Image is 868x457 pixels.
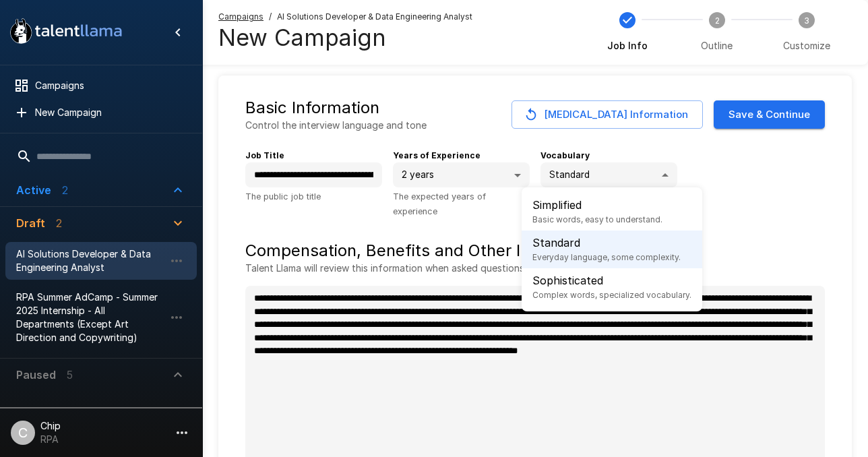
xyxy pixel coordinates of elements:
p: Simplified [532,197,662,213]
span: Basic words, easy to understand. [532,213,662,226]
span: Everyday language, some complexity. [532,251,681,264]
p: Sophisticated [532,272,691,288]
p: Standard [532,235,681,251]
span: Complex words, specialized vocabulary. [532,288,691,302]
